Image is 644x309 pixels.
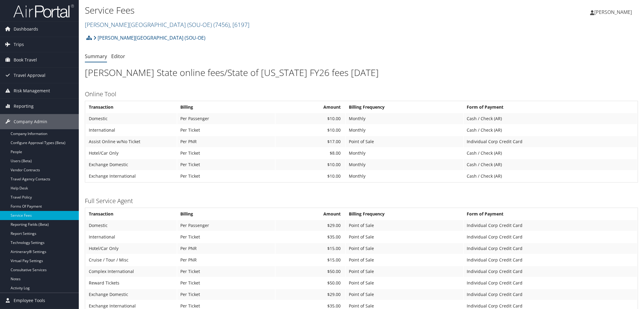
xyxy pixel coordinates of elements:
td: Monthly [346,159,463,170]
td: Hotel/Car Only [86,243,177,254]
td: Per PNR [177,243,275,254]
td: $15.00 [275,255,345,265]
a: [PERSON_NAME][GEOGRAPHIC_DATA] (SOU-OE) [93,32,205,44]
td: $29.00 [275,289,345,300]
td: Domestic [86,113,177,124]
span: ( 7456 ) [213,21,230,29]
td: Per PNR [177,255,275,265]
td: $29.00 [275,220,345,231]
td: $50.00 [275,278,345,288]
td: Per Ticket [177,159,275,170]
td: Per PNR [177,136,275,147]
td: Cash / Check (AR) [464,125,637,136]
td: Complex International [86,266,177,277]
img: airportal-logo.png [13,4,74,18]
span: Employee Tools [14,293,45,308]
th: Billing Frequency [346,102,463,113]
td: Point of Sale [346,243,463,254]
th: Amount [275,102,345,113]
th: Billing Frequency [346,209,463,219]
a: Summary [85,53,107,60]
td: Per Passenger [177,113,275,124]
td: Domestic [86,220,177,231]
td: Individual Corp Credit Card [464,278,637,288]
h3: Online Tool [85,90,638,98]
td: $17.00 [275,136,345,147]
th: Amount [275,209,345,219]
th: Form of Payment [464,209,637,219]
td: $35.00 [275,232,345,242]
td: Per Ticket [177,171,275,182]
td: Hotel/Car Only [86,148,177,159]
th: Billing [177,102,275,113]
td: $8.00 [275,148,345,159]
td: Cash / Check (AR) [464,159,637,170]
td: Individual Corp Credit Card [464,243,637,254]
td: Reward Tickets [86,278,177,288]
td: Exchange Domestic [86,289,177,300]
td: International [86,125,177,136]
td: Cash / Check (AR) [464,171,637,182]
th: Transaction [86,102,177,113]
td: Point of Sale [346,232,463,242]
a: Editor [111,53,125,60]
h3: Full Service Agent [85,197,638,205]
td: Individual Corp Credit Card [464,136,637,147]
td: Individual Corp Credit Card [464,266,637,277]
span: Risk Management [14,83,50,98]
span: Travel Approval [14,68,45,83]
td: Point of Sale [346,255,463,265]
h1: [PERSON_NAME] State online fees/State of [US_STATE] FY26 fees [DATE] [85,66,638,79]
td: $15.00 [275,243,345,254]
span: Company Admin [14,114,47,129]
td: $50.00 [275,266,345,277]
td: Point of Sale [346,136,463,147]
td: $10.00 [275,113,345,124]
td: International [86,232,177,242]
td: Individual Corp Credit Card [464,255,637,265]
a: [PERSON_NAME][GEOGRAPHIC_DATA] (SOU-OE) [85,21,249,29]
td: Per Passenger [177,220,275,231]
span: [PERSON_NAME] [594,9,632,15]
span: , [ 6197 ] [230,21,249,29]
td: Exchange Domestic [86,159,177,170]
td: Individual Corp Credit Card [464,289,637,300]
td: Cash / Check (AR) [464,113,637,124]
td: Monthly [346,113,463,124]
td: Individual Corp Credit Card [464,232,637,242]
td: Per Ticket [177,266,275,277]
span: Book Travel [14,52,37,67]
td: Point of Sale [346,278,463,288]
th: Form of Payment [464,102,637,113]
td: Individual Corp Credit Card [464,220,637,231]
th: Transaction [86,209,177,219]
td: Per Ticket [177,125,275,136]
td: Cash / Check (AR) [464,148,637,159]
td: Per Ticket [177,232,275,242]
td: Per Ticket [177,289,275,300]
td: $10.00 [275,171,345,182]
td: Cruise / Tour / Misc [86,255,177,265]
td: Monthly [346,148,463,159]
td: Point of Sale [346,289,463,300]
td: Monthly [346,125,463,136]
td: $10.00 [275,125,345,136]
span: Reporting [14,99,34,114]
td: Per Ticket [177,278,275,288]
td: Point of Sale [346,220,463,231]
span: Trips [14,37,24,52]
td: Point of Sale [346,266,463,277]
span: Dashboards [14,21,38,37]
a: [PERSON_NAME] [590,3,638,21]
td: Assist Online w/No Ticket [86,136,177,147]
td: Monthly [346,171,463,182]
h1: Service Fees [85,4,454,17]
th: Billing [177,209,275,219]
td: $10.00 [275,159,345,170]
td: Per Ticket [177,148,275,159]
td: Exchange International [86,171,177,182]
